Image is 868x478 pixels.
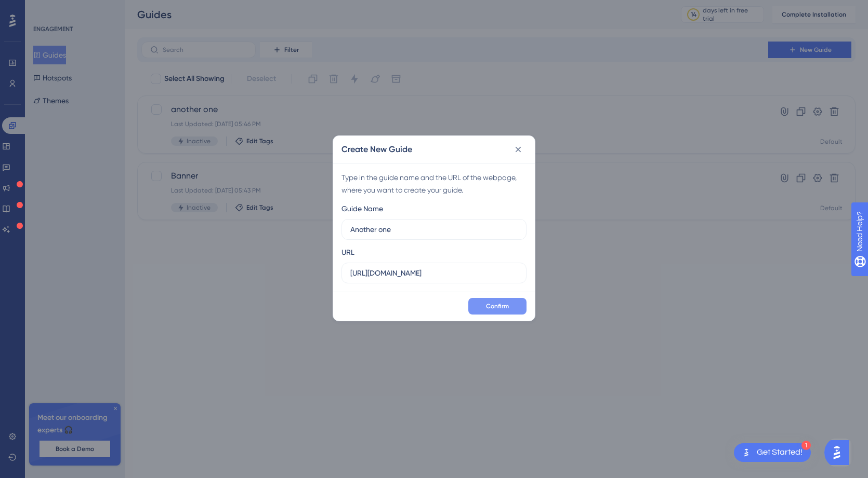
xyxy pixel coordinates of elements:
div: URL [341,246,354,258]
span: Confirm [486,302,509,310]
div: Guide Name [341,202,383,215]
div: 1 [801,441,811,450]
img: launcher-image-alternative-text [740,446,753,459]
div: Type in the guide name and the URL of the webpage, where you want to create your guide. [341,171,527,196]
div: Get Started! [757,447,803,458]
h2: Create New Guide [341,143,412,156]
iframe: UserGuiding AI Assistant Launcher [824,437,856,468]
span: Need Help? [24,3,65,15]
input: How to Create [350,224,518,235]
input: https://www.example.com [350,267,518,279]
div: Open Get Started! checklist, remaining modules: 1 [734,443,811,462]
